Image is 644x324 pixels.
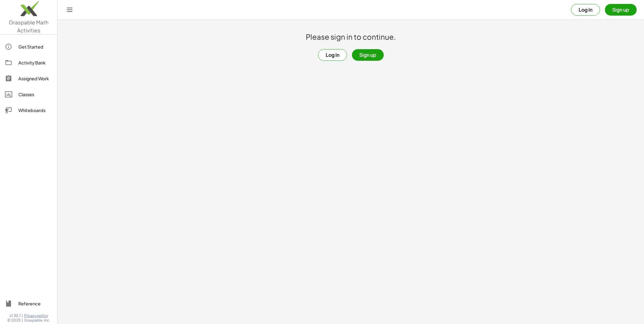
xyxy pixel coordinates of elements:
[2,55,55,70] a: Activity Bank
[18,300,52,307] div: Reference
[352,49,384,61] button: Sign up
[571,4,600,16] button: Log in
[2,39,55,54] a: Get Started
[9,19,49,34] span: Graspable Math Activities
[18,43,52,50] div: Get Started
[22,318,23,323] span: |
[24,318,50,323] span: Graspable, Inc.
[18,59,52,66] div: Activity Bank
[605,4,637,16] button: Sign up
[2,87,55,102] a: Classes
[2,296,55,311] a: Reference
[2,103,55,118] a: Whiteboards
[318,49,347,61] button: Log in
[18,107,52,114] div: Whiteboards
[22,313,23,318] span: |
[65,5,75,15] button: Toggle navigation
[9,313,20,318] span: v1.30.1
[18,75,52,82] div: Assigned Work
[7,318,20,323] span: © 2025
[24,313,50,318] a: Privacy policy
[18,91,52,98] div: Classes
[306,32,396,42] h1: Please sign in to continue.
[2,71,55,86] a: Assigned Work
